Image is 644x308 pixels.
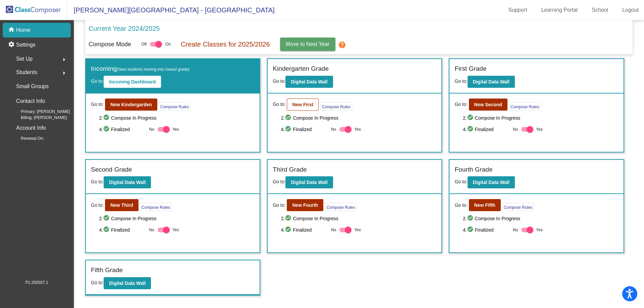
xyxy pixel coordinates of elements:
span: Go to: [91,101,104,108]
span: Primary: [PERSON_NAME] [10,109,70,115]
p: Compose Mode [89,40,131,49]
button: Compose Rules [502,203,534,211]
b: New First [292,102,313,107]
button: New Second [469,99,507,111]
button: Compose Rules [320,102,352,111]
span: Go to: [454,78,467,84]
span: Yes [172,125,179,133]
span: Go to: [454,101,467,108]
b: Digital Data Wall [473,180,509,185]
span: Billing: [PERSON_NAME] [10,115,67,121]
span: [PERSON_NAME][GEOGRAPHIC_DATA] - [GEOGRAPHIC_DATA] [67,5,275,15]
mat-icon: arrow_right [60,56,68,64]
span: Yes [536,226,543,234]
span: No [149,126,154,132]
a: Logout [617,5,644,15]
span: On [165,41,171,47]
mat-icon: check_circle [467,214,475,223]
button: New Third [105,199,139,211]
span: Students [16,68,37,77]
label: Incoming [91,64,190,74]
span: No [331,126,336,132]
p: Settings [16,41,36,49]
mat-icon: check_circle [285,114,293,122]
span: 4. Finalized [463,226,509,234]
label: First Grade [454,64,486,74]
button: Compose Rules [159,102,191,111]
button: Compose Rules [140,203,172,211]
p: Current Year 2024/2025 [89,23,160,34]
b: New Second [474,102,502,107]
span: Yes [354,226,361,234]
a: Learning Portal [536,5,583,15]
span: Go to: [454,179,467,184]
mat-icon: check_circle [103,114,111,122]
button: Incoming Dashboard [104,76,161,88]
span: 2. Compose In Progress [99,114,255,122]
a: School [586,5,613,15]
span: 4. Finalized [281,125,328,133]
span: Go to: [91,78,104,84]
b: Digital Data Wall [109,281,146,286]
label: Second Grade [91,165,132,175]
mat-icon: check_circle [103,214,111,223]
p: Contact Info [16,97,45,106]
button: Move to Next Year [280,38,335,51]
span: Go to: [91,280,104,285]
p: Create Classes for 2025/2026 [181,39,270,49]
b: Incoming Dashboard [109,79,156,84]
mat-icon: check_circle [467,114,475,122]
mat-icon: check_circle [467,125,475,133]
span: Go to: [273,202,285,209]
mat-icon: check_circle [467,226,475,234]
b: New Third [110,202,133,208]
span: 4. Finalized [99,226,146,234]
b: New Fifth [474,202,495,208]
button: Compose Rules [325,203,357,211]
span: Go to: [273,179,285,184]
span: Go to: [91,202,104,209]
label: Fifth Grade [91,265,123,275]
span: Go to: [91,179,104,184]
button: Digital Data Wall [285,76,333,88]
span: 2. Compose In Progress [463,214,619,223]
span: 4. Finalized [99,125,146,133]
span: 4. Finalized [281,226,328,234]
span: No [513,227,518,233]
button: New Kindergarden [105,99,157,111]
mat-icon: check_circle [103,125,111,133]
span: Renewal On: [10,135,44,141]
a: Support [503,5,533,15]
p: Account Info [16,123,46,133]
span: Yes [172,226,179,234]
b: New Kindergarden [110,102,152,107]
mat-icon: check_circle [285,125,293,133]
span: Go to: [273,101,285,108]
label: Third Grade [273,165,307,175]
b: New Fourth [292,202,318,208]
p: Home [16,26,31,34]
mat-icon: check_circle [285,214,293,223]
mat-icon: check_circle [285,226,293,234]
span: Yes [354,125,361,133]
span: Set Up [16,54,33,64]
span: Go to: [454,202,467,209]
mat-icon: settings [8,41,16,49]
b: Digital Data Wall [291,180,327,185]
button: Compose Rules [509,102,541,111]
b: Digital Data Wall [291,79,327,84]
label: Fourth Grade [454,165,492,175]
b: Digital Data Wall [109,180,146,185]
button: Digital Data Wall [285,176,333,188]
button: Digital Data Wall [468,76,515,88]
b: Digital Data Wall [473,79,509,84]
button: Digital Data Wall [104,176,151,188]
span: Yes [536,125,543,133]
span: (New students moving into lowest grade) [117,67,190,72]
button: New Fourth [287,199,323,211]
span: 2. Compose In Progress [281,214,437,223]
button: New First [287,99,319,111]
span: Move to Next Year [286,41,330,47]
span: 2. Compose In Progress [99,214,255,223]
button: New Fifth [469,199,501,211]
